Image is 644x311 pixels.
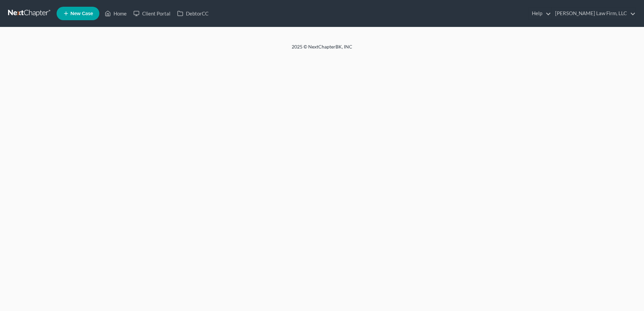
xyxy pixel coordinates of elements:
[552,7,636,20] a: [PERSON_NAME] Law Firm, LLC
[101,7,130,20] a: Home
[174,7,212,20] a: DebtorCC
[130,43,514,56] div: 2025 © NextChapterBK, INC
[57,7,99,20] new-legal-case-button: New Case
[130,7,174,20] a: Client Portal
[528,7,551,20] a: Help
